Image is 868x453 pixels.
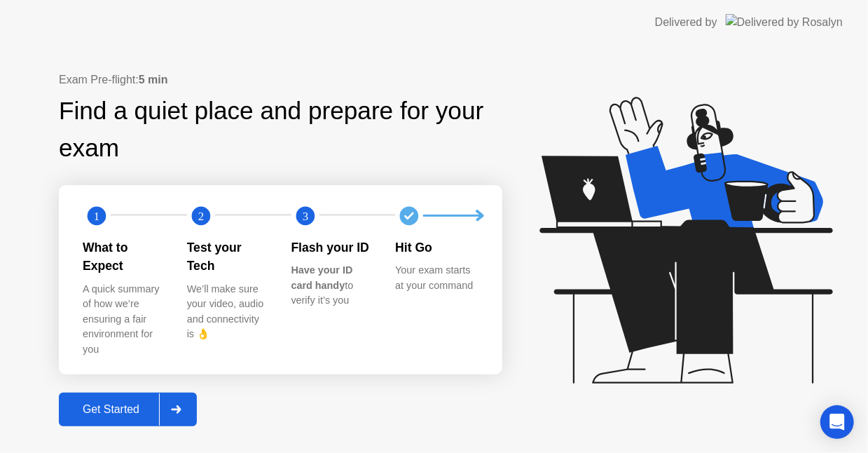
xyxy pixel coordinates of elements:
[726,14,843,30] img: Delivered by Rosalyn
[59,393,197,426] button: Get Started
[59,93,502,167] div: Find a quiet place and prepare for your exam
[63,403,159,416] div: Get Started
[83,282,165,358] div: A quick summary of how we’re ensuring a fair environment for you
[395,263,477,293] div: Your exam starts at your command
[395,238,477,257] div: Hit Go
[187,282,269,342] div: We’ll make sure your video, audio and connectivity is 👌
[291,263,373,309] div: to verify it’s you
[187,238,269,276] div: Test your Tech
[820,405,854,439] div: Open Intercom Messenger
[291,238,373,257] div: Flash your ID
[139,74,168,86] b: 5 min
[94,210,99,223] text: 1
[302,210,308,223] text: 3
[198,210,204,223] text: 2
[655,14,717,31] div: Delivered by
[291,264,353,291] b: Have your ID card handy
[59,72,502,88] div: Exam Pre-flight:
[83,238,165,276] div: What to Expect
